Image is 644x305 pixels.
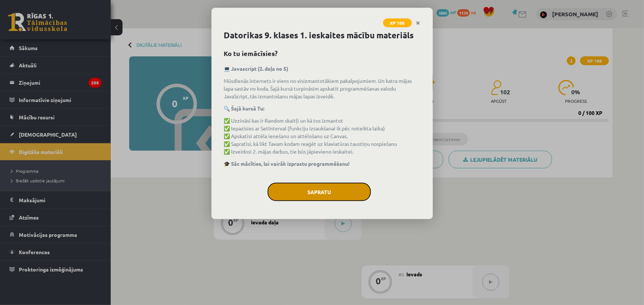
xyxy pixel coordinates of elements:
[224,65,230,72] a: 💻
[224,48,420,58] h2: Ko tu iemācīsies?
[224,160,350,167] strong: 🎓 Sāc mācīties, lai vairāk izprastu programmēšanu!
[224,29,420,42] h1: Datorikas 9. klases 1. ieskaites mācību materiāls
[224,77,420,100] p: Mūsdienās internets ir viens no visizmantotākiem pakalpojumiem. Un katra mājas lapa sastāv no kod...
[224,105,265,112] strong: 🔍 Šajā kursā Tu:
[268,183,371,201] button: Sapratu
[231,65,289,72] b: Javascript (2. daļa no 5)
[412,16,425,30] a: Close
[383,18,412,27] span: XP 100
[224,117,420,155] p: ✅ Uzzināsi kas ir Random skaitļi un kā tos izmantot ✅ Iepazīsies ar SetInterval (funkciju izsaukš...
